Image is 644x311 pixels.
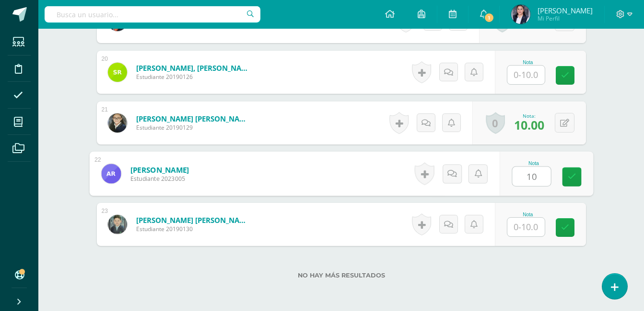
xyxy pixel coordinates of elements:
img: 07998e3a003b75678539ed9da100f3a7.png [511,5,530,24]
input: Busca un usuario... [45,6,260,22]
input: 0-10.0 [507,66,545,84]
a: 0 [486,112,505,134]
span: 1 [484,12,494,23]
a: [PERSON_NAME] [PERSON_NAME] [136,114,251,123]
img: 4e069081adbfdeafba890e60acc34520.png [108,113,127,133]
a: [PERSON_NAME] [130,165,189,175]
div: Nota [507,60,549,65]
span: Estudiante 20190130 [136,225,251,233]
span: Estudiante 2023005 [130,175,189,183]
label: No hay más resultados [97,272,586,279]
img: d1005b1373df0e186fa3b4234d39eb92.png [101,164,121,183]
input: 0-10.0 [512,167,550,186]
span: [PERSON_NAME] [538,6,593,15]
span: Mi Perfil [538,14,593,22]
span: Estudiante 20190129 [136,123,251,132]
div: Nota [512,161,555,166]
img: aae19b3a5e49268257b6f675fb60d0fd.png [108,63,127,82]
div: Nota [507,212,549,217]
a: [PERSON_NAME], [PERSON_NAME] [136,63,251,73]
div: Nota: [514,112,544,119]
a: [PERSON_NAME] [PERSON_NAME] [136,215,251,225]
span: Estudiante 20190126 [136,73,251,81]
span: 10.00 [514,117,544,133]
input: 0-10.0 [507,218,545,236]
img: 447d393c3047ed2ffdf42e989dc7c591.png [108,215,127,234]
